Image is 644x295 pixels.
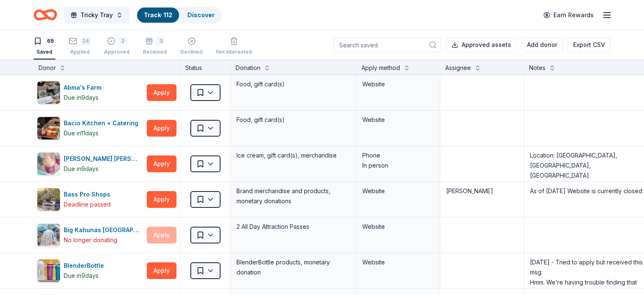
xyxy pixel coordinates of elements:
button: Apply [147,262,177,279]
div: Declined [180,49,203,55]
div: 69 [45,37,55,45]
div: Food, gift card(s) [236,114,351,126]
a: Home [34,5,57,25]
div: [PERSON_NAME] [PERSON_NAME] [64,154,143,164]
div: Donation [236,63,260,73]
button: 2Approved [104,34,130,60]
a: Track· 112 [144,11,172,18]
div: 24 [80,37,91,45]
img: Image for Big Kahunas NJ [37,224,60,246]
div: Bass Pro Shops [64,189,114,199]
div: Website [362,186,434,196]
button: Add donor [522,37,563,52]
div: Saved [34,49,55,55]
button: Apply [147,120,177,137]
div: 2 [119,37,127,45]
div: Due in 11 days [64,128,99,138]
img: Image for Bass Pro Shops [37,188,60,211]
div: Phone [362,150,434,160]
button: Image for Big Kahunas NJBig Kahunas [GEOGRAPHIC_DATA]No longer donating [37,223,143,247]
button: Apply [147,155,177,172]
div: Due in 9 days [64,93,99,103]
button: Image for Bacio Kitchen + CateringBacio Kitchen + CateringDue in11days [37,116,143,140]
button: Image for BlenderBottleBlenderBottleDue in9days [37,259,143,282]
button: Image for Baskin Robbins[PERSON_NAME] [PERSON_NAME]Due in9days [37,152,143,176]
button: 24Applied [69,34,91,60]
button: Image for Abma's FarmAbma's FarmDue in9days [37,81,143,104]
img: Image for Baskin Robbins [37,153,60,175]
div: Received [143,49,167,55]
button: Image for Bass Pro ShopsBass Pro ShopsDeadline passed [37,188,143,211]
div: Big Kahunas [GEOGRAPHIC_DATA] [64,225,143,235]
div: Website [362,79,434,89]
button: 3Received [143,34,167,60]
div: Abma's Farm [64,83,105,93]
div: Status [180,60,231,75]
button: Export CSV [568,37,610,52]
span: Tricky Tray [80,10,113,20]
div: Notes [529,63,545,73]
img: Image for Abma's Farm [37,81,60,104]
a: Earn Rewards [538,8,599,23]
button: Not interested [216,34,252,60]
a: Discover [187,11,215,18]
div: Website [362,115,434,125]
div: Assignee [445,63,471,73]
div: Deadline passed [64,199,111,210]
button: 69Saved [34,34,55,60]
div: No longer donating [64,235,117,245]
div: Brand merchandise and products, monetary donations [236,185,351,207]
button: Approved assets [446,37,517,52]
div: Ice cream, gift card(s), merchandise [236,150,351,161]
button: Declined [180,34,203,60]
div: Due in 9 days [64,164,99,174]
img: Image for BlenderBottle [37,259,60,282]
div: BlenderBottle products, monetary donation [236,256,351,278]
div: Website [362,222,434,232]
div: Due in 9 days [64,271,99,281]
button: Track· 112Discover [136,7,222,23]
div: Food, gift card(s) [236,78,351,90]
div: Website [362,257,434,267]
div: Donor [39,63,56,73]
img: Image for Bacio Kitchen + Catering [37,117,60,140]
div: Approved [104,49,130,55]
div: In person [362,160,434,171]
div: Apply method [361,63,400,73]
div: Not interested [216,49,252,55]
div: Applied [69,49,91,55]
div: BlenderBottle [64,261,107,271]
button: Apply [147,84,177,101]
div: Bacio Kitchen + Catering [64,118,142,128]
div: 2 All Day Attraction Passes [236,221,351,233]
input: Search saved [334,37,441,52]
div: 3 [157,37,165,45]
button: Apply [147,191,177,208]
textarea: [PERSON_NAME] [441,183,523,216]
button: Tricky Tray [64,7,130,23]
